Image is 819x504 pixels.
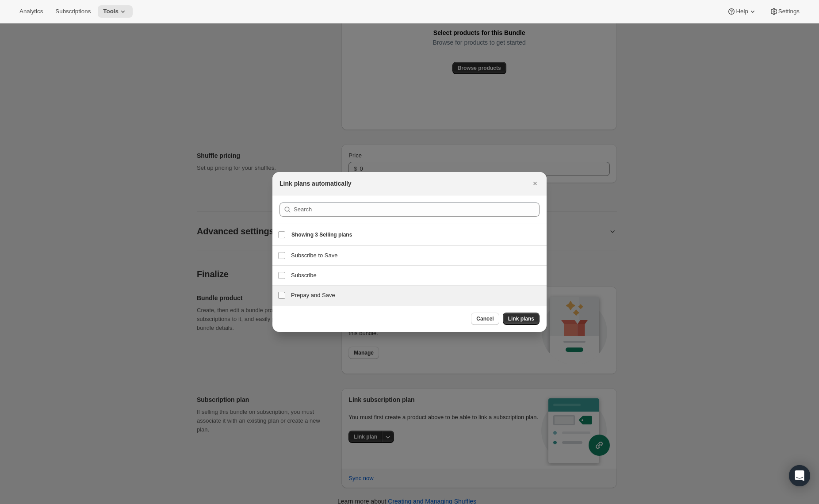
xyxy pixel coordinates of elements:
[476,315,494,322] span: Cancel
[508,315,534,322] span: Link plans
[471,313,499,325] button: Cancel
[764,5,805,18] button: Settings
[529,177,541,190] button: Close
[291,251,541,260] h3: Subscribe to Save
[103,8,119,15] span: Tools
[778,8,800,15] span: Settings
[789,465,810,486] div: Open Intercom Messenger
[55,8,91,15] span: Subscriptions
[291,231,352,238] span: Showing 3 Selling plans
[14,5,48,18] button: Analytics
[50,5,96,18] button: Subscriptions
[722,5,762,18] button: Help
[736,8,748,15] span: Help
[291,271,541,280] h3: Subscribe
[19,8,43,15] span: Analytics
[503,313,540,325] button: Link plans
[291,291,541,300] h3: Prepay and Save
[279,179,352,188] h2: Link plans automatically
[98,5,133,18] button: Tools
[294,202,540,217] input: Search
